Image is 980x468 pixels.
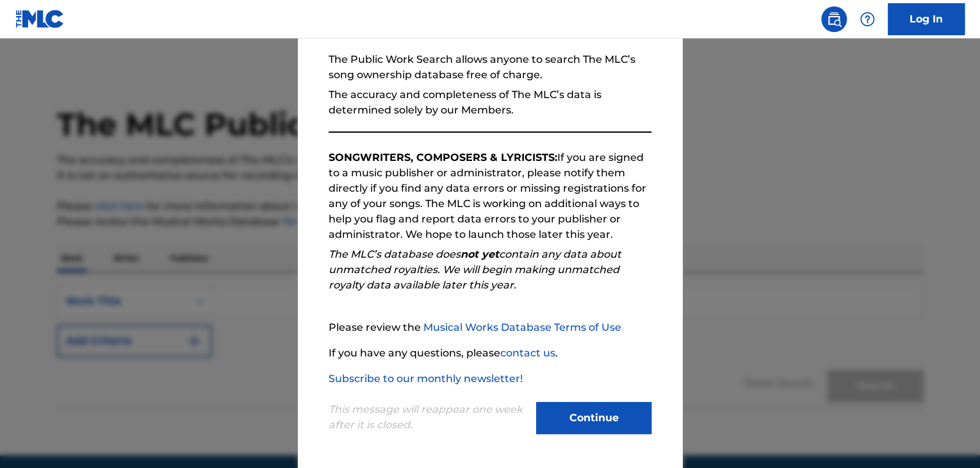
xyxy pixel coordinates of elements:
[329,150,651,242] p: If you are signed to a music publisher or administrator, please notify them directly if you find ...
[329,320,651,335] p: Please review the
[15,10,65,28] img: MLC Logo
[329,52,651,83] p: The Public Work Search allows anyone to search The MLC’s song ownership database free of charge.
[916,406,980,468] iframe: Chat Widget
[329,87,651,118] p: The accuracy and completeness of The MLC’s data is determined solely by our Members.
[826,12,842,27] img: search
[423,321,621,333] a: Musical Works Database Terms of Use
[854,6,880,32] div: Help
[329,402,528,433] p: This message will reappear one week after it is closed.
[536,402,651,434] button: Continue
[329,151,557,163] strong: SONGWRITERS, COMPOSERS & LYRICISTS:
[461,248,499,260] strong: not yet
[329,248,621,291] em: The MLC’s database does contain any data about unmatched royalties. We will begin making unmatche...
[329,372,523,385] a: Subscribe to our monthly newsletter!
[821,6,847,32] a: Public Search
[860,12,875,27] img: help
[329,346,651,361] p: If you have any questions, please .
[500,347,555,359] a: contact us
[888,3,965,35] a: Log In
